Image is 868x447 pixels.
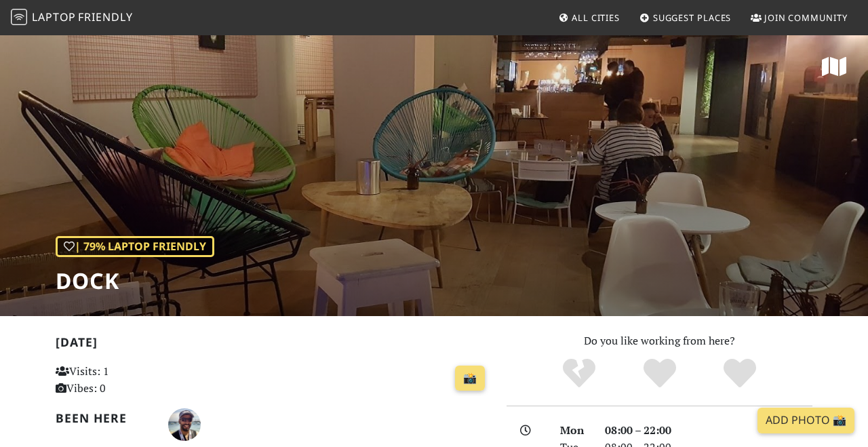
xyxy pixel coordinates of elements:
[653,12,732,24] span: Suggest Places
[764,12,848,24] span: Join Community
[56,363,190,397] p: Visits: 1 Vibes: 0
[507,332,812,350] p: Do you like working from here?
[168,408,201,441] img: 1065-carlos.jpg
[552,422,597,440] div: Mon
[56,335,490,355] h2: [DATE]
[56,236,214,258] div: | 79% Laptop Friendly
[700,357,781,391] div: Definitely!
[538,357,619,391] div: No
[597,422,821,440] div: 08:00 – 22:00
[619,357,700,391] div: Yes
[11,9,27,25] img: LaptopFriendly
[455,366,485,391] a: 📸
[78,9,132,24] span: Friendly
[572,12,620,24] span: All Cities
[757,408,854,433] a: Add Photo 📸
[56,411,152,425] h2: Been here
[56,268,214,294] h1: Dock
[553,5,625,30] a: All Cities
[745,5,853,30] a: Join Community
[11,6,133,30] a: LaptopFriendly LaptopFriendly
[32,9,76,24] span: Laptop
[634,5,737,30] a: Suggest Places
[168,416,201,431] span: Carlos Monteiro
